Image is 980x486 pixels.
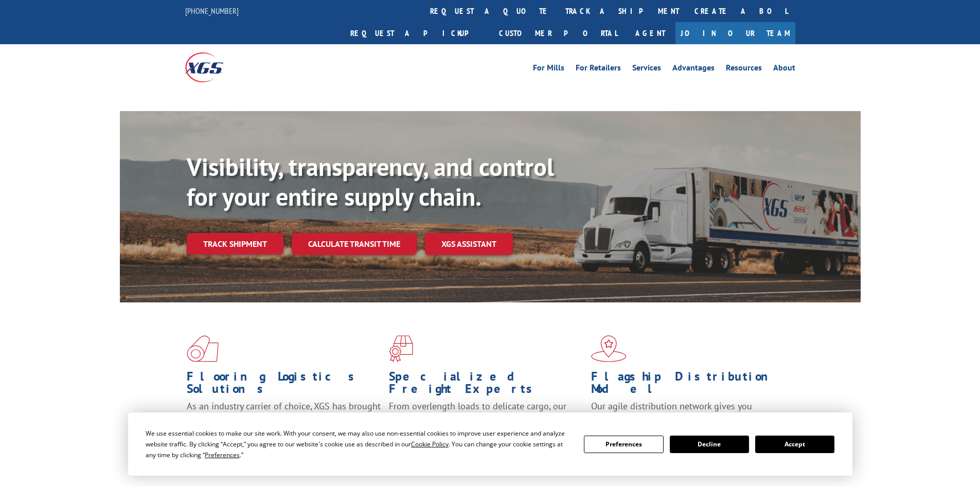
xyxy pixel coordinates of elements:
div: We use essential cookies to make our site work. With your consent, we may also use non-essential ... [146,428,572,460]
a: [PHONE_NUMBER] [185,6,239,16]
button: Accept [755,436,834,453]
a: Calculate transit time [292,233,417,255]
img: xgs-icon-flagship-distribution-model-red [591,335,627,362]
div: Cookie Consent Prompt [128,412,852,476]
a: Customer Portal [491,22,625,44]
a: Resources [726,64,762,75]
a: Agent [625,22,675,44]
a: For Mills [533,64,564,75]
img: xgs-icon-total-supply-chain-intelligence-red [187,335,219,362]
button: Preferences [584,436,663,453]
a: XGS ASSISTANT [425,233,513,255]
h1: Specialized Freight Experts [389,370,583,400]
span: Preferences [205,451,240,459]
img: xgs-icon-focused-on-flooring-red [389,335,413,362]
button: Decline [670,436,749,453]
a: Advantages [672,64,715,75]
a: About [773,64,795,75]
a: Request a pickup [343,22,491,44]
p: From overlength loads to delicate cargo, our experienced staff knows the best way to move your fr... [389,400,583,446]
a: Track shipment [187,233,283,255]
span: Cookie Policy [411,440,449,448]
span: Our agile distribution network gives you nationwide inventory management on demand. [591,400,780,424]
a: Join Our Team [675,22,795,44]
a: Services [632,64,661,75]
h1: Flagship Distribution Model [591,370,786,400]
b: Visibility, transparency, and control for your entire supply chain. [187,151,554,212]
span: As an industry carrier of choice, XGS has brought innovation and dedication to flooring logistics... [187,400,381,437]
a: For Retailers [576,64,621,75]
h1: Flooring Logistics Solutions [187,370,381,400]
